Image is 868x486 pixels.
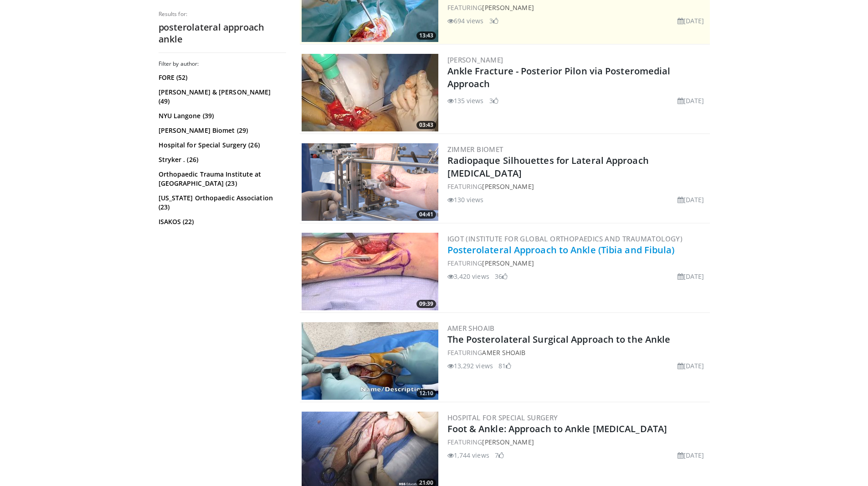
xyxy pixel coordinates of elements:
[302,322,438,400] a: 12:10
[447,65,671,90] a: Ankle Fracture - Posterior Pilon via Posteromedial Approach
[482,348,525,357] a: amer shoaib
[447,324,495,333] a: amer shoaib
[159,155,284,164] a: Stryker . (26)
[489,16,498,26] li: 3
[489,96,498,105] li: 3
[447,423,668,435] a: Foot & Ankle: Approach to Ankle [MEDICAL_DATA]
[447,145,503,154] a: Zimmer Biomet
[416,121,436,129] span: 03:43
[159,126,284,135] a: [PERSON_NAME] Biomet (29)
[159,111,284,120] a: NYU Langone (39)
[447,234,683,243] a: IGOT (Institute for Global Orthopaedics and Traumatology)
[678,96,704,105] li: [DATE]
[495,272,508,281] li: 36
[159,141,284,150] a: Hospital for Special Surgery (26)
[416,31,436,40] span: 13:43
[447,195,484,204] li: 130 views
[159,60,286,68] h3: Filter by author:
[159,73,284,82] a: FORE (52)
[302,322,438,400] img: 06e919cc-1148-4201-9eba-894c9dd10b83.300x170_q85_crop-smart_upscale.jpg
[447,258,708,268] div: FEATURING
[302,54,438,131] a: 03:43
[302,143,438,221] img: ebbc195d-af59-44d4-9d5a-59bfb46f2006.png.300x170_q85_crop-smart_upscale.png
[302,233,438,310] img: 47db561e-ce1f-445a-9469-341d8622efbc.300x170_q85_crop-smart_upscale.jpg
[482,3,534,12] a: [PERSON_NAME]
[416,389,436,397] span: 12:10
[447,244,675,256] a: Posterolateral Approach to Ankle (Tibia and Fibula)
[159,193,284,212] a: [US_STATE] Orthopaedic Association (23)
[447,348,708,357] div: FEATURING
[482,259,534,267] a: [PERSON_NAME]
[447,55,503,64] a: [PERSON_NAME]
[416,300,436,308] span: 09:39
[447,16,484,26] li: 694 views
[159,88,284,106] a: [PERSON_NAME] & [PERSON_NAME] (49)
[447,272,489,281] li: 3,420 views
[678,272,704,281] li: [DATE]
[302,143,438,221] a: 04:41
[159,170,284,188] a: Orthopaedic Trauma Institute at [GEOGRAPHIC_DATA] (23)
[447,450,489,460] li: 1,744 views
[678,450,704,460] li: [DATE]
[159,21,286,45] h2: posterolateral approach ankle
[482,182,534,191] a: [PERSON_NAME]
[495,450,504,460] li: 7
[482,438,534,446] a: [PERSON_NAME]
[447,154,649,179] a: Radiopaque Silhouettes for Lateral Approach [MEDICAL_DATA]
[678,195,704,204] li: [DATE]
[159,217,284,226] a: ISAKOS (22)
[447,361,493,371] li: 13,292 views
[447,437,708,447] div: FEATURING
[447,413,558,422] a: Hospital for Special Surgery
[498,361,511,371] li: 81
[678,16,704,26] li: [DATE]
[302,54,438,131] img: e384fb8a-f4bd-410d-a5b4-472c618d94ed.300x170_q85_crop-smart_upscale.jpg
[447,96,484,105] li: 135 views
[678,361,704,371] li: [DATE]
[447,182,708,191] div: FEATURING
[302,233,438,310] a: 09:39
[447,333,671,345] a: The Posterolateral Surgical Approach to the Ankle
[447,3,708,12] div: FEATURING
[416,210,436,219] span: 04:41
[159,10,286,18] p: Results for:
